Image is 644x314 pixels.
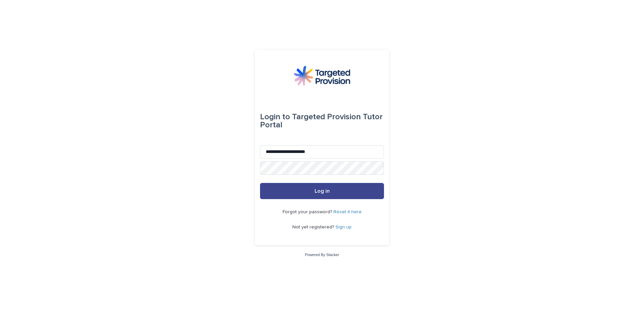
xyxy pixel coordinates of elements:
span: Log in [315,188,330,194]
a: Powered By Stacker [305,253,339,257]
button: Log in [260,183,384,199]
a: Reset it here [333,210,362,214]
span: Forgot your password? [283,210,333,214]
div: Targeted Provision Tutor Portal [260,107,384,134]
a: Sign up [335,225,352,229]
span: Not yet registered? [292,225,335,229]
span: Login to [260,113,290,121]
img: M5nRWzHhSzIhMunXDL62 [294,66,350,86]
